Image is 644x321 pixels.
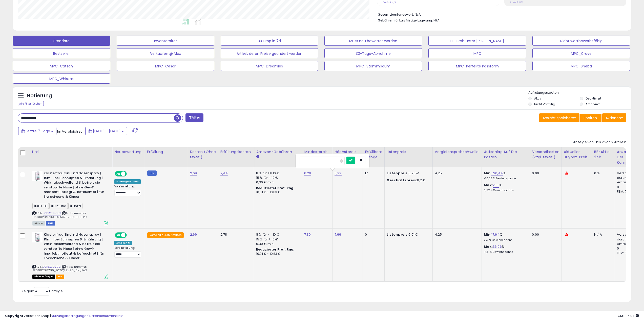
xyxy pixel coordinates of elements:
[116,172,120,176] font: AN
[594,149,610,160] font: BB-Aktie 24h.
[36,211,43,215] font: ASIN:
[324,61,422,71] button: MPC_Stammbaum
[34,275,53,278] font: Nicht auf Lager
[192,115,200,120] font: Filter
[43,265,61,269] a: B015Q79V9C
[32,171,43,181] img: 41tJRTN6BeL._SL40_.jpg
[31,149,39,154] font: Titel
[13,61,110,71] button: MPC_Catsan
[220,149,251,154] font: Erfüllungskosten
[150,233,182,237] font: Versand durch Amazon
[221,61,318,71] button: MPC_Dreamies
[13,73,110,84] button: MPC_Whiskas
[617,232,632,251] font: Versand durch Amazon: 0
[502,244,505,249] font: %
[51,313,89,318] font: Nutzungsbedingungen
[190,171,197,176] font: 2,69
[365,171,368,176] font: 17
[155,64,176,69] font: MPC_Cesar
[532,171,539,176] font: 0,00
[50,64,73,69] font: MPC_Catsan
[473,51,481,56] font: MPC
[22,289,34,293] font: Zeigen:
[53,51,70,56] font: Bestseller
[117,48,214,58] button: Verkaufen @ Max
[503,171,506,176] font: %
[532,61,630,71] button: MPC_Sheba
[491,171,503,176] a: -20,44
[594,232,602,237] font: N / A
[13,36,110,46] button: Standard
[304,232,311,237] font: 7.30
[617,149,629,165] font: Anzahl der Komp.
[450,38,504,43] font: BB-Preis unter [PERSON_NAME]
[114,185,135,188] font: Voreinstellung:
[150,171,155,175] font: FBM
[571,51,592,56] font: MPC_Crave
[304,171,311,176] font: 6.20
[53,38,70,43] font: Standard
[44,232,104,260] font: Klosterfrau Sinulind Nasenspray | 15ml | bei Schnupfen & Ernährung | Wirkt abschwellend & befreit...
[190,232,197,237] a: 2,69
[256,252,281,256] font: 10,01 € - 10,83 €
[356,51,391,56] font: 30-Tage-Abnahme
[256,190,281,194] font: 10,01 € - 10,83 €
[36,204,47,208] font: KLO-DE
[73,204,81,208] font: Einzel
[114,246,135,250] font: Voreinstellung:
[484,149,517,160] font: Aufschlag auf die Kosten
[93,129,121,134] font: [DATE] - [DATE]
[602,113,626,122] button: Aktionen
[586,96,601,101] font: Deaktiviert
[117,61,214,71] button: MPC_Cesar
[116,234,120,237] font: AN
[493,183,499,188] a: 2,01
[482,147,530,167] th: Der Prozentsatz, der zu den Kosten der Waren (COGS) hinzugefügt wird und den Rechner für Mindest-...
[256,149,292,154] font: Amazon-Gebühren
[256,186,294,190] font: Reduzierter Prof. Rng.
[493,244,502,249] a: 36,96
[190,149,216,160] font: Kosten (ohne MwSt.)
[114,149,141,154] font: Neubewertung
[304,171,311,176] a: 6.20
[543,115,574,120] font: Ansicht speichern
[61,211,62,215] font: |
[532,232,539,237] font: 0,00
[349,38,397,43] font: Muss neu bewertet werden
[433,18,440,23] font: N/A
[58,275,63,278] font: FBA
[618,313,639,318] span: 2025-10-8 06:13 GMT
[417,178,426,183] font: 6,2 €
[356,64,390,69] font: MPC_Stammbaum
[491,232,500,237] a: 17,64
[43,211,61,215] a: B015Q79V9C
[408,232,418,237] font: 6,01 €
[32,275,55,279] span: Alle Angebote, die derzeit nicht vorrätig und bei Amazon nicht zum Kauf verfügbar sind
[365,149,382,160] font: Erfüllbare Menge
[256,237,278,242] font: 15 % für > 10 €
[484,188,514,192] font: 0,92 % Gewinnspanne
[617,171,632,189] font: Versand durch Amazon: 0
[484,250,513,254] font: 14,81 % Gewinnspanne
[435,171,442,176] font: 4,25
[32,232,43,242] img: 41tJRTN6BeL._SL40_.jpg
[534,102,555,106] font: Nicht Vorrätig
[221,48,318,58] button: Artikel, deren Preise geändert werden
[493,244,502,249] font: 36,96
[387,178,417,183] font: Geschäftspreis:
[32,221,45,226] span: Alle Angebote, die derzeit bei Amazon zum Kauf verfügbar sind
[24,313,51,318] font: Verkäufer Snap |
[335,171,342,176] font: 6,99
[532,48,630,58] button: MPC_Crave
[383,1,392,4] font: Zurück:
[484,183,493,187] font: Max:
[617,251,627,255] font: FBM: 7
[32,211,87,219] font: Artikelnummer: PR0002841789_B015Q79V9C_0N_FPD
[528,90,559,95] font: Auflistungsstaaten:
[154,38,177,43] font: Inventaralter
[85,127,127,135] button: [DATE] - [DATE]
[428,61,526,71] button: MPC_Perfekte Passform
[534,96,541,101] font: Aktiv
[237,51,302,56] font: Artikel, deren Preise geändert werden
